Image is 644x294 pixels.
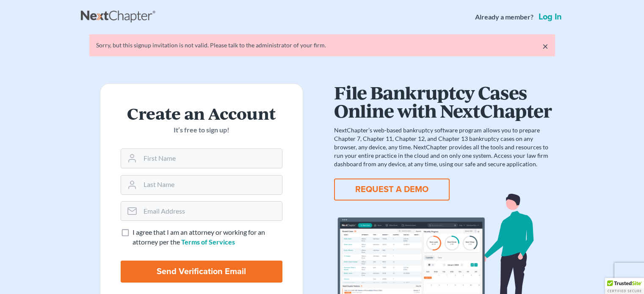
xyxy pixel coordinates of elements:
[121,261,282,283] input: Send Verification Email
[334,179,450,201] button: REQUEST A DEMO
[542,41,548,51] a: ×
[334,83,552,119] h1: File Bankruptcy Cases Online with NextChapter
[121,104,282,122] h2: Create an Account
[133,228,265,246] span: I agree that I am an attorney or working for an attorney per the
[96,41,548,49] div: Sorry, but this signup invitation is not valid. Please talk to the administrator of your firm.
[334,126,552,168] p: NextChapter’s web-based bankruptcy software program allows you to prepare Chapter 7, Chapter 11, ...
[605,278,644,294] div: TrustedSite Certified
[537,13,564,21] a: Log in
[181,238,235,246] a: Terms of Services
[140,149,282,168] input: First Name
[140,176,282,194] input: Last Name
[475,12,533,22] strong: Already a member?
[121,125,282,135] p: It’s free to sign up!
[140,202,282,220] input: Email Address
